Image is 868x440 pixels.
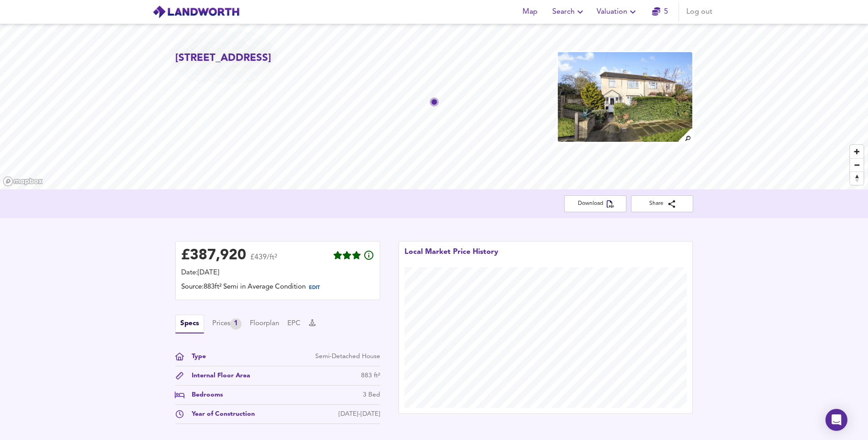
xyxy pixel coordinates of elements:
button: Prices1 [212,318,242,330]
span: Map [519,5,541,18]
span: Log out [686,5,712,18]
button: Valuation [593,3,642,21]
span: Share [638,199,686,209]
span: Zoom out [850,159,863,172]
div: Source: 883ft² Semi in Average Condition [181,282,374,294]
div: Year of Construction [184,409,255,419]
span: Download [571,199,619,209]
button: Search [549,3,589,21]
div: Prices [212,318,242,330]
div: Open Intercom Messenger [825,409,847,431]
h2: [STREET_ADDRESS] [175,51,271,65]
button: Zoom in [850,145,863,158]
img: search [677,127,693,143]
a: 5 [652,5,668,18]
div: Type [184,352,206,361]
span: EDIT [309,285,320,290]
button: Download [564,195,626,212]
button: Zoom out [850,158,863,172]
div: 883 ft² [361,371,380,381]
button: Map [516,3,545,21]
div: Semi-Detached House [315,352,380,361]
a: Mapbox homepage [3,176,43,187]
button: 5 [646,3,675,21]
img: property [557,51,693,143]
div: £ 387,920 [181,249,246,263]
div: Internal Floor Area [184,371,250,381]
div: Bedrooms [184,390,223,400]
button: Log out [683,3,716,21]
div: Date: [DATE] [181,268,374,278]
span: £439/ft² [250,254,277,267]
span: Search [552,5,586,18]
img: logo [152,5,240,19]
span: Valuation [597,5,638,18]
div: 3 Bed [363,390,380,400]
button: Floorplan [250,319,279,329]
button: Reset bearing to north [850,172,863,185]
div: 1 [230,318,242,330]
button: Share [631,195,693,212]
button: Specs [175,315,204,333]
div: Local Market Price History [404,247,498,267]
div: [DATE]-[DATE] [339,409,380,419]
button: EPC [287,319,301,329]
